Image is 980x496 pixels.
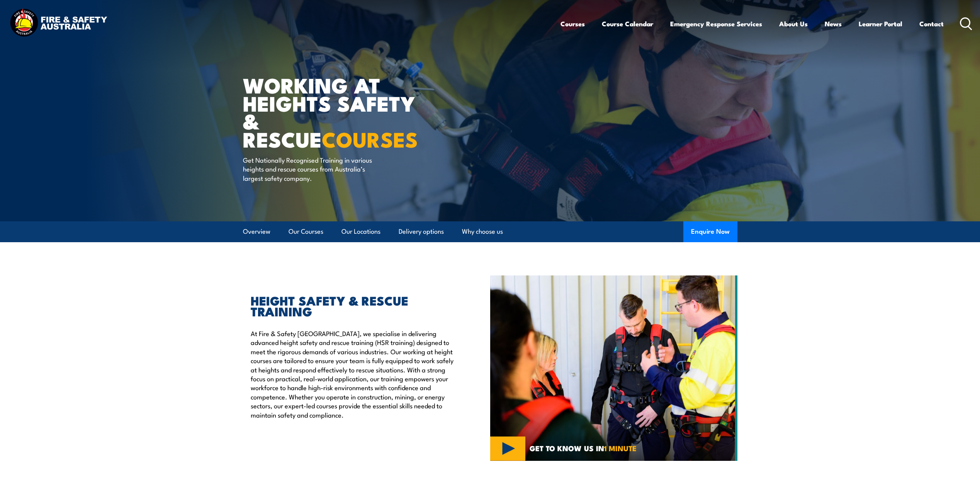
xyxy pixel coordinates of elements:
a: News [825,14,842,34]
a: Our Courses [289,221,323,242]
button: Enquire Now [683,221,737,242]
h1: WORKING AT HEIGHTS SAFETY & RESCUE [243,76,434,148]
strong: COURSES [322,122,418,155]
a: Contact [919,14,944,34]
span: GET TO KNOW US IN [530,445,637,452]
p: At Fire & Safety [GEOGRAPHIC_DATA], we specialise in delivering advanced height safety and rescue... [251,329,455,419]
a: About Us [779,14,808,34]
a: Learner Portal [859,14,902,34]
strong: 1 MINUTE [604,442,637,454]
h2: HEIGHT SAFETY & RESCUE TRAINING [251,295,455,316]
a: Courses [560,14,585,34]
a: Overview [243,221,270,242]
a: Emergency Response Services [670,14,762,34]
p: Get Nationally Recognised Training in various heights and rescue courses from Australia’s largest... [243,155,384,182]
a: Delivery options [399,221,444,242]
a: Course Calendar [602,14,653,34]
a: Our Locations [341,221,380,242]
a: Why choose us [462,221,503,242]
img: Fire & Safety Australia offer working at heights courses and training [490,275,737,461]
